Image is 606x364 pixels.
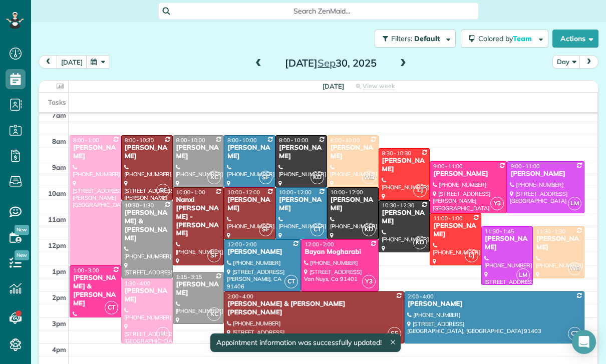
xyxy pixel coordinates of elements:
[48,241,66,249] span: 12pm
[278,196,324,213] div: [PERSON_NAME]
[124,144,170,161] div: [PERSON_NAME]
[105,301,118,314] span: CT
[407,300,581,308] div: [PERSON_NAME]
[568,327,581,340] span: CT
[73,274,118,308] div: [PERSON_NAME] & [PERSON_NAME]
[572,330,596,354] div: Open Intercom Messenger
[39,55,58,69] button: prev
[552,55,580,69] button: Day
[156,327,170,340] span: LI
[210,333,400,352] div: Appointment information was successfully updated!
[370,30,456,48] a: Filters: Default
[362,223,376,236] span: KD
[176,273,202,280] span: 1:15 - 3:15
[510,170,581,178] div: [PERSON_NAME]
[363,82,395,90] span: View week
[318,57,336,69] span: Sep
[311,171,324,184] span: KD
[268,58,393,69] h2: [DATE] 30, 2025
[375,30,456,48] button: Filters: Default
[391,34,412,43] span: Filters:
[176,137,205,144] span: 8:00 - 10:00
[57,55,87,69] button: [DATE]
[156,184,170,197] span: SF
[552,30,598,48] button: Actions
[207,249,221,262] span: SF
[227,144,272,161] div: [PERSON_NAME]
[207,307,221,321] span: KC
[227,248,298,256] div: [PERSON_NAME]
[304,248,375,256] div: Bayan Mogharabi
[176,196,221,238] div: Nanxi [PERSON_NAME] - [PERSON_NAME]
[516,268,530,282] span: LM
[73,144,118,161] div: [PERSON_NAME]
[323,82,344,90] span: [DATE]
[331,137,360,144] span: 8:00 - 10:00
[176,144,221,161] div: [PERSON_NAME]
[278,144,324,161] div: [PERSON_NAME]
[125,137,154,144] span: 8:00 - 10:30
[513,34,533,43] span: Team
[388,327,401,340] span: SF
[52,137,66,145] span: 8am
[73,267,99,274] span: 1:00 - 3:00
[382,157,427,174] div: [PERSON_NAME]
[484,235,530,252] div: [PERSON_NAME]
[15,225,29,235] span: New
[311,223,324,236] span: CT
[227,196,272,213] div: [PERSON_NAME]
[48,215,66,223] span: 11am
[382,209,427,226] div: [PERSON_NAME]
[124,287,170,304] div: [PERSON_NAME]
[227,293,253,300] span: 2:00 - 4:00
[485,228,514,235] span: 11:30 - 1:45
[227,189,260,196] span: 10:00 - 12:00
[330,144,376,161] div: [PERSON_NAME]
[52,319,66,327] span: 3pm
[259,223,272,236] span: SF
[227,241,256,248] span: 12:00 - 2:00
[279,137,308,144] span: 8:00 - 10:00
[433,215,462,222] span: 11:00 - 1:00
[124,209,170,243] div: [PERSON_NAME] & [PERSON_NAME]
[490,197,504,210] span: Y3
[413,184,427,197] span: LJ
[227,137,256,144] span: 8:00 - 10:00
[52,267,66,275] span: 1pm
[259,171,272,184] span: SF
[382,202,415,209] span: 10:30 - 12:30
[305,241,334,248] span: 12:00 - 2:00
[207,171,221,184] span: KC
[73,137,99,144] span: 8:00 - 1:00
[536,235,581,252] div: [PERSON_NAME]
[362,275,376,288] span: Y3
[227,300,401,317] div: [PERSON_NAME] & [PERSON_NAME] [PERSON_NAME]
[52,163,66,171] span: 9am
[568,197,581,210] span: LM
[52,345,66,353] span: 4pm
[52,111,66,119] span: 7am
[433,163,462,170] span: 9:00 - 11:00
[413,236,427,249] span: KD
[408,293,434,300] span: 2:00 - 4:00
[461,30,548,48] button: Colored byTeam
[48,189,66,197] span: 10am
[15,250,29,260] span: New
[433,170,504,178] div: [PERSON_NAME]
[125,202,154,209] span: 10:30 - 1:30
[125,280,151,287] span: 1:30 - 4:00
[382,150,411,157] span: 8:30 - 10:30
[176,189,205,196] span: 10:00 - 1:00
[331,189,363,196] span: 10:00 - 12:00
[414,34,441,43] span: Default
[362,171,376,184] span: WB
[510,163,539,170] span: 9:00 - 11:00
[568,262,581,275] span: WB
[279,189,312,196] span: 10:00 - 12:00
[330,196,376,213] div: [PERSON_NAME]
[465,249,478,262] span: LJ
[433,222,478,239] div: [PERSON_NAME]
[536,228,565,235] span: 11:30 - 1:30
[52,293,66,301] span: 2pm
[48,98,66,106] span: Tasks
